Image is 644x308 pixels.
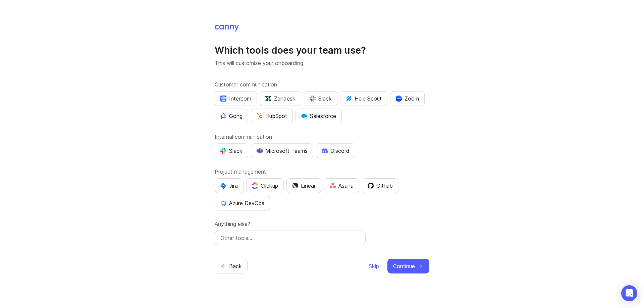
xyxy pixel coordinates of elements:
button: Skip [368,259,379,273]
img: D0GypeOpROL5AAAAAElFTkSuQmCC [257,148,263,153]
div: Open Intercom Messenger [621,285,637,301]
button: Help Scout [340,91,387,106]
p: This will customize your onboarding [215,59,429,67]
button: Slack [304,91,337,106]
button: Intercom [215,91,257,106]
img: Canny Home [215,25,239,32]
button: Clickup [246,178,284,193]
div: Asana [330,182,354,190]
img: eRR1duPH6fQxdnSV9IruPjCimau6md0HxlPR81SIPROHX1VjYjAN9a41AAAAAElFTkSuQmCC [220,96,226,102]
div: Microsoft Teams [257,147,308,155]
img: svg+xml;base64,PHN2ZyB4bWxucz0iaHR0cDovL3d3dy53My5vcmcvMjAwMC9zdmciIHZpZXdCb3g9IjAgMCA0MC4zNDMgND... [220,183,226,189]
div: Zoom [396,95,419,103]
label: Project management [215,168,429,176]
img: UniZRqrCPz6BHUWevMzgDJ1FW4xaGg2egd7Chm8uY0Al1hkDyjqDa8Lkk0kDEdqKkBok+T4wfoD0P0o6UMciQ8AAAAASUVORK... [265,96,271,102]
span: Skip [369,262,379,270]
div: Linear [292,182,316,190]
div: Help Scout [346,95,382,103]
div: Jira [220,182,238,190]
h1: Which tools does your team use? [215,44,429,56]
div: Gong [220,112,243,120]
img: j83v6vj1tgY2AAAAABJRU5ErkJggg== [252,182,258,189]
div: Salesforce [301,112,336,120]
button: Asana [324,178,359,193]
img: Dm50RERGQWO2Ei1WzHVviWZlaLVriU9uRN6E+tIr91ebaDbMKKPDpFbssSuEG21dcGXkrKsuOVPwCeFJSFAIOxgiKgL2sFHRe... [292,183,298,189]
img: 0D3hMmx1Qy4j6AAAAAElFTkSuQmCC [368,183,374,189]
div: Clickup [252,182,278,190]
button: Github [362,178,398,193]
img: GKxMRLiRsgdWqxrdBeWfGK5kaZ2alx1WifDSa2kSTsK6wyJURKhUuPoQRYzjholVGzT2A2owx2gHwZoyZHHCYJ8YNOAZj3DSg... [301,113,307,119]
button: Microsoft Teams [251,143,313,158]
button: Zoom [390,91,425,106]
img: xLHbn3khTPgAAAABJRU5ErkJggg== [396,96,402,102]
img: Rf5nOJ4Qh9Y9HAAAAAElFTkSuQmCC [330,183,336,188]
div: Github [368,182,393,190]
button: Back [215,259,248,273]
img: +iLplPsjzba05dttzK064pds+5E5wZnCVbuGoLvBrYdmEPrXTzGo7zG60bLEREEjvOjaG9Saez5xsOEAbxBwOP6dkea84XY9O... [322,148,328,153]
div: Zendesk [265,95,296,103]
label: Internal communication [215,133,429,141]
img: qKnp5cUisfhcFQGr1t296B61Fm0WkUVwBZaiVE4uNRmEGBFetJMz8xGrgPHqF1mLDIG816Xx6Jz26AFmkmT0yuOpRCAR7zRpG... [220,113,226,119]
button: Linear [286,178,321,193]
img: G+3M5qq2es1si5SaumCnMN47tP1CvAZneIVX5dcx+oz+ZLhv4kfP9DwAAAABJRU5ErkJggg== [257,113,263,119]
button: Discord [316,143,355,158]
img: WIAAAAASUVORK5CYII= [310,96,316,102]
button: Gong [215,109,248,123]
button: HubSpot [251,109,293,123]
button: Azure DevOps [215,196,270,210]
button: Salesforce [296,109,342,123]
div: HubSpot [257,112,287,120]
button: Jira [215,178,244,193]
label: Anything else? [215,220,429,228]
div: Azure DevOps [220,199,264,207]
label: Customer communication [215,80,429,88]
div: Intercom [220,95,251,103]
img: kV1LT1TqjqNHPtRK7+FoaplE1qRq1yqhg056Z8K5Oc6xxgIuf0oNQ9LelJqbcyPisAf0C9LDpX5UIuAAAAAElFTkSuQmCC [346,96,352,102]
img: WIAAAAASUVORK5CYII= [220,148,226,154]
input: Other tools… [220,234,360,242]
div: Slack [310,95,332,103]
div: Discord [322,147,350,155]
span: Back [229,262,242,270]
button: Slack [215,143,248,158]
button: Continue [387,259,429,273]
span: Continue [393,262,415,270]
img: YKcwp4sHBXAAAAAElFTkSuQmCC [220,200,226,206]
div: Slack [220,147,243,155]
button: Zendesk [260,91,301,106]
